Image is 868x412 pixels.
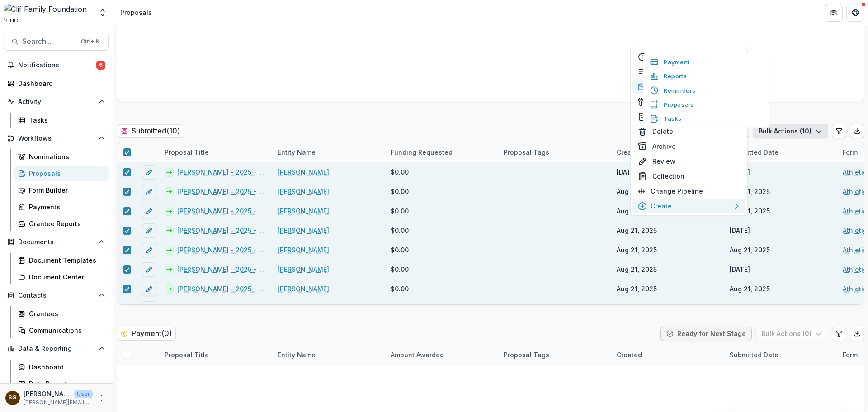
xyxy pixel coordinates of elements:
[617,265,657,274] div: Aug 21, 2025
[159,350,214,360] div: Proposal Title
[79,37,101,47] div: Ctrl + K
[29,309,102,318] div: Grantees
[18,79,102,88] div: Dashboard
[4,235,109,249] button: Open Documents
[850,327,864,341] button: Export table data
[846,4,864,22] button: Get Help
[117,6,156,19] nav: breadcrumb
[14,270,109,284] a: Document Center
[177,187,267,196] a: [PERSON_NAME] - 2025 - Athletic Scholarship Program
[617,187,657,196] div: Aug 21, 2025
[730,284,770,294] div: Aug 21, 2025
[14,166,109,181] a: Proposals
[837,350,863,360] div: Form
[272,350,321,360] div: Entity Name
[117,124,184,137] h2: Submitted ( 10 )
[278,265,329,274] a: [PERSON_NAME]
[498,350,555,360] div: Proposal Tags
[724,345,837,365] div: Submitted Date
[29,219,102,228] div: Grantee Reports
[832,327,846,341] button: Edit table settings
[177,206,267,216] a: [PERSON_NAME] - 2025 - Athletic Scholarship Program
[391,206,409,216] span: $0.00
[498,345,611,365] div: Proposal Tags
[391,284,409,294] span: $0.00
[24,389,71,398] p: [PERSON_NAME]
[14,306,109,321] a: Grantees
[14,216,109,231] a: Grantee Reports
[4,58,109,72] button: Notifications6
[142,185,156,199] button: edit
[272,147,321,157] div: Entity Name
[850,124,864,138] button: Export table data
[159,142,272,162] div: Proposal Title
[724,142,837,162] div: Submitted Date
[18,238,94,246] span: Documents
[29,202,102,212] div: Payments
[142,262,156,277] button: edit
[272,345,385,365] div: Entity Name
[385,345,498,365] div: Amount Awarded
[4,288,109,303] button: Open Contacts
[730,226,750,235] div: [DATE]
[29,256,102,265] div: Document Templates
[14,376,109,391] a: Data Report
[272,142,385,162] div: Entity Name
[96,61,105,70] span: 6
[142,301,156,316] button: edit
[9,395,17,401] div: Sarah Grady
[29,185,102,195] div: Form Builder
[177,303,267,313] a: [PERSON_NAME] - 2025 - Athletic Scholarship Program
[29,169,102,178] div: Proposals
[617,226,657,235] div: Aug 21, 2025
[660,327,752,341] button: Ready for Next Stage
[278,226,329,235] a: [PERSON_NAME]
[4,76,109,91] a: Dashboard
[385,142,498,162] div: Funding Requested
[159,345,272,365] div: Proposal Title
[730,187,770,196] div: Aug 21, 2025
[14,113,109,128] a: Tasks
[391,265,409,274] span: $0.00
[617,303,637,313] div: [DATE]
[651,201,672,211] p: Create
[278,284,329,294] a: [PERSON_NAME]
[29,362,102,372] div: Dashboard
[14,323,109,338] a: Communications
[617,206,657,216] div: Aug 21, 2025
[29,152,102,161] div: Nominations
[177,167,267,177] a: [PERSON_NAME] - 2025 - Athletic Scholarship Program
[14,149,109,164] a: Nominations
[498,142,611,162] div: Proposal Tags
[142,223,156,238] button: edit
[177,284,267,294] a: [PERSON_NAME] - 2025 - Athletic Scholarship Program
[611,142,724,162] div: Created
[724,350,784,360] div: Submitted Date
[14,199,109,214] a: Payments
[142,243,156,257] button: edit
[14,360,109,374] a: Dashboard
[755,327,828,341] button: Bulk Actions (0)
[837,147,863,157] div: Form
[142,282,156,296] button: edit
[391,245,409,255] span: $0.00
[120,8,152,17] div: Proposals
[385,147,458,157] div: Funding Requested
[159,147,214,157] div: Proposal Title
[177,245,267,255] a: [PERSON_NAME] - 2025 - Athletic Scholarship Program
[96,393,107,403] button: More
[29,115,102,125] div: Tasks
[730,265,750,274] div: [DATE]
[617,167,637,177] div: [DATE]
[177,226,267,235] a: [PERSON_NAME] - 2025 - Athletic Scholarship Program
[18,345,94,353] span: Data & Reporting
[18,62,96,69] span: Notifications
[4,95,109,109] button: Open Activity
[611,345,724,365] div: Created
[74,390,93,398] p: User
